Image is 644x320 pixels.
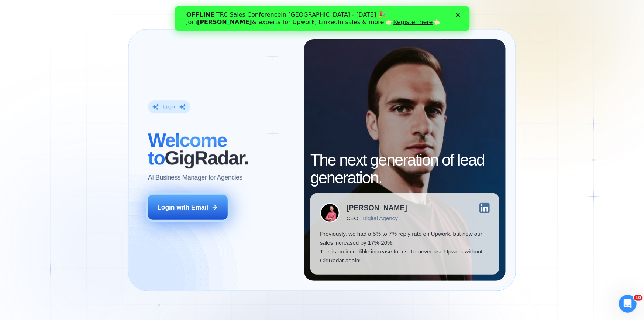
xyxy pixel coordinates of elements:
span: 10 [634,295,643,301]
div: Login with Email [157,203,208,212]
h2: The next generation of lead generation. [310,151,499,187]
div: [PERSON_NAME] [347,204,407,212]
iframe: Intercom live chat банер [175,6,470,31]
button: Login with Email [148,195,228,220]
span: Welcome to [148,129,227,168]
iframe: Intercom live chat [619,295,637,313]
h2: ‍ GigRadar. [148,131,295,167]
div: Закрити [281,7,289,11]
a: Register here [219,13,258,20]
div: Login [163,104,175,110]
div: CEO [347,215,358,221]
p: AI Business Manager for Agencies [148,173,242,182]
div: Digital Agency [362,215,398,221]
p: Previously, we had a 5% to 7% reply rate on Upwork, but now our sales increased by 17%-20%. This ... [320,229,490,265]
